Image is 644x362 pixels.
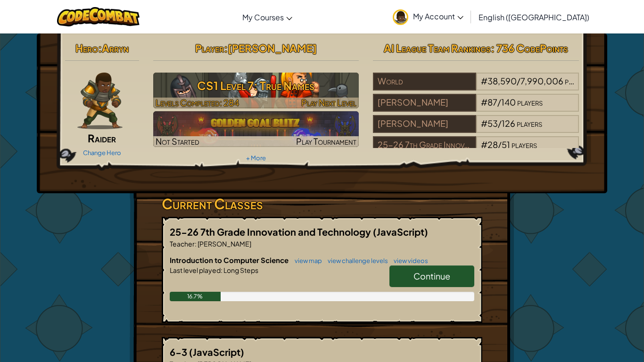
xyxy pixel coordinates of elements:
[373,136,476,154] div: 25-26 7th Grade Innovation and Technology
[497,97,501,107] span: /
[301,97,356,108] span: Play Next Level
[373,226,428,238] span: (JavaScript)
[491,41,568,55] span: : 736 CodePoints
[373,145,579,156] a: 25-26 7th Grade Innovation and Technology#28/51players
[195,239,197,248] span: :
[296,136,356,147] span: Play Tournament
[512,139,537,150] span: players
[156,136,199,147] span: Not Started
[88,132,116,145] span: Raider
[153,73,359,108] img: CS1 Level 7: True Names
[153,111,359,147] a: Not StartedPlay Tournament
[197,239,251,248] span: [PERSON_NAME]
[170,266,221,274] span: Last level played
[153,111,359,147] img: Golden Goal
[389,257,428,264] a: view videos
[224,41,228,55] span: :
[153,75,359,96] h3: CS1 Level 7: True Names
[481,75,487,86] span: #
[413,271,450,281] span: Continue
[481,118,487,129] span: #
[189,346,244,358] span: (JavaScript)
[481,97,487,107] span: #
[487,97,497,107] span: 87
[373,94,476,112] div: [PERSON_NAME]
[502,139,510,150] span: 51
[170,292,221,301] div: 16.7%
[373,82,579,92] a: World#38,590/7,990,006players
[565,75,590,86] span: players
[517,75,520,86] span: /
[170,226,373,238] span: 25-26 7th Grade Innovation and Technology
[246,154,266,162] a: + More
[373,124,579,135] a: [PERSON_NAME]#53/126players
[474,4,594,30] a: English ([GEOGRAPHIC_DATA])
[156,97,239,108] span: Levels Completed: 284
[501,97,516,107] span: 140
[75,41,98,55] span: Hero
[323,257,388,264] a: view challenge levels
[170,255,290,264] span: Introduction to Computer Science
[290,257,322,264] a: view map
[498,118,502,129] span: /
[57,7,140,26] img: CodeCombat logo
[517,97,543,107] span: players
[498,139,502,150] span: /
[170,346,189,358] span: 6-3
[487,118,498,129] span: 53
[502,118,515,129] span: 126
[393,9,408,25] img: avatar
[228,41,317,55] span: [PERSON_NAME]
[238,4,297,30] a: My Courses
[83,149,121,156] a: Change Hero
[195,41,224,55] span: Player
[170,239,195,248] span: Teacher
[384,41,491,55] span: AI League Team Rankings
[487,139,498,150] span: 28
[162,193,482,214] h3: Current Classes
[373,115,476,133] div: [PERSON_NAME]
[221,266,223,274] span: :
[487,75,517,86] span: 38,590
[242,12,284,22] span: My Courses
[77,73,123,129] img: raider-pose.png
[373,73,476,90] div: World
[481,139,487,150] span: #
[479,12,589,22] span: English ([GEOGRAPHIC_DATA])
[520,75,563,86] span: 7,990,006
[153,73,359,108] a: Play Next Level
[517,118,542,129] span: players
[98,41,102,55] span: :
[373,103,579,114] a: [PERSON_NAME]#87/140players
[223,266,258,274] span: Long Steps
[388,2,468,32] a: My Account
[413,11,463,21] span: My Account
[102,41,129,55] span: Arryn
